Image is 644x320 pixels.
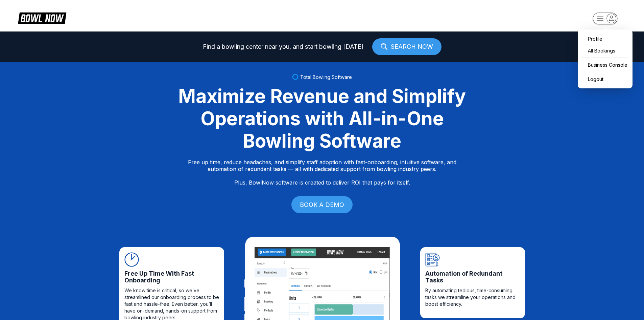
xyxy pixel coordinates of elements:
[203,43,364,50] span: Find a bowling center near you, and start bowling [DATE]
[291,196,353,213] a: BOOK A DEMO
[170,85,474,152] div: Maximize Revenue and Simplify Operations with All-in-One Bowling Software
[425,270,520,284] span: Automation of Redundant Tasks
[425,287,520,307] span: By automating tedious, time-consuming tasks we streamline your operations and boost efficiency.
[581,59,629,71] a: Business Console
[581,33,629,45] a: Profile
[124,270,219,284] span: Free Up Time With Fast Onboarding
[372,38,442,55] a: SEARCH NOW
[581,73,605,85] button: Logout
[581,45,629,57] a: All Bookings
[300,74,352,80] span: Total Bowling Software
[188,159,456,186] p: Free up time, reduce headaches, and simplify staff adoption with fast-onboarding, intuitive softw...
